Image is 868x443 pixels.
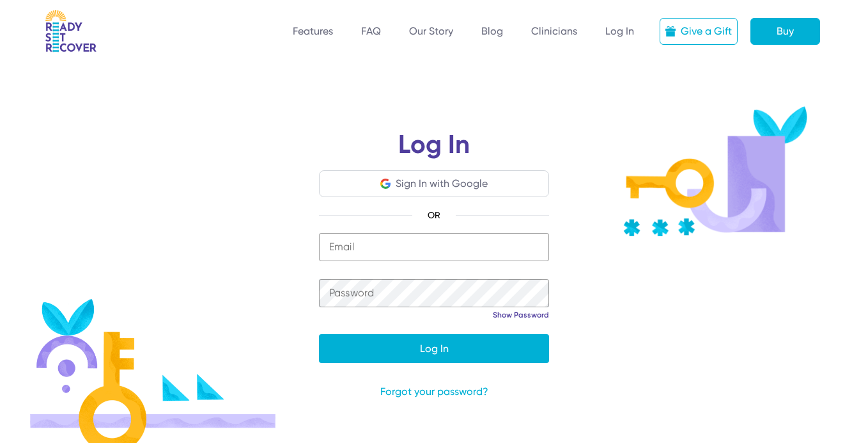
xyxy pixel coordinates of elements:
div: Buy [777,24,794,39]
a: Give a Gift [660,18,738,45]
button: Sign In with Google [380,176,488,191]
button: Log In [319,334,549,363]
h1: Log In [319,132,549,170]
img: RSR [45,10,97,52]
a: Blog [481,25,503,37]
a: FAQ [361,25,381,37]
a: Show Password [493,310,549,320]
div: Sign In with Google [396,176,488,191]
div: Give a Gift [681,24,732,39]
a: Buy [750,18,820,45]
a: Clinicians [531,25,577,37]
a: Our Story [409,25,453,37]
a: Features [293,25,333,37]
a: Forgot your password? [319,384,549,399]
img: Key [623,106,807,236]
a: Log In [605,25,634,37]
span: OR [412,207,456,223]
